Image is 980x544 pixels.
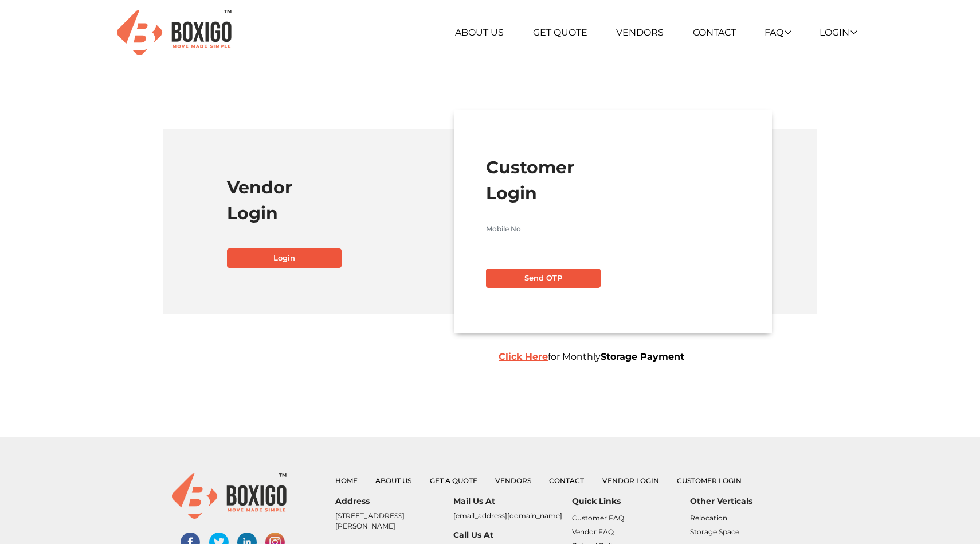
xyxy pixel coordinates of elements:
img: boxigo_logo_small [172,473,287,519]
h6: Call Us At [453,530,571,540]
h1: Customer Login [486,154,740,206]
a: Vendor FAQ [572,527,614,536]
b: Storage Payment [601,351,684,362]
p: [STREET_ADDRESS][PERSON_NAME] [335,511,453,531]
a: Customer Login [677,476,742,485]
h1: Vendor Login [227,174,481,226]
a: FAQ [765,27,790,38]
h6: Address [335,496,453,506]
a: Storage Space [690,527,739,536]
h6: Quick Links [572,496,690,506]
a: Click Here [499,351,548,362]
div: for Monthly [490,350,817,364]
input: Mobile No [486,220,740,238]
a: Vendors [495,476,531,485]
a: [EMAIL_ADDRESS][DOMAIN_NAME] [453,511,562,520]
a: Get Quote [533,27,587,38]
h6: Other Verticals [690,496,808,506]
a: Contact [693,27,736,38]
h6: Mail Us At [453,496,571,506]
a: Customer FAQ [572,514,624,522]
a: About Us [375,476,411,485]
a: About Us [455,27,504,38]
a: Home [335,476,358,485]
a: Get a Quote [430,476,477,485]
button: Send OTP [486,269,601,288]
a: Vendor Login [602,476,659,485]
a: Login [820,27,856,38]
a: Contact [549,476,584,485]
img: Boxigo [117,10,232,55]
a: Login [227,248,342,268]
a: Vendors [616,27,664,38]
a: Relocation [690,514,727,522]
